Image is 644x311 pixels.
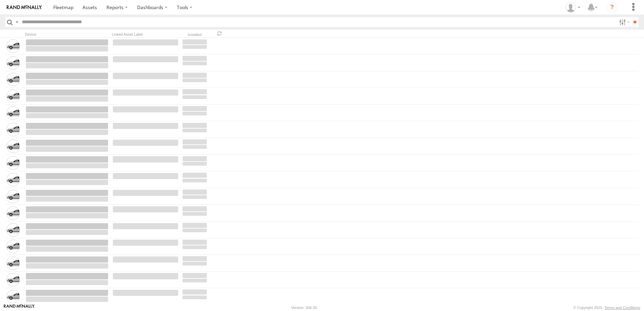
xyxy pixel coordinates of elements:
label: Search Filter Options [616,17,631,27]
div: © Copyright 2025 - [573,306,640,310]
div: Polly Makim [563,2,583,12]
div: Version: 306.00 [291,306,317,310]
a: Terms and Conditions [605,306,640,310]
div: Device [25,32,109,37]
a: Visit our Website [4,304,35,311]
i: ? [607,2,617,13]
div: Linked Asset Label [112,32,179,37]
div: Installed [182,33,207,37]
label: Search Query [14,17,20,27]
img: rand-logo.svg [7,5,42,10]
span: Refresh [216,30,224,37]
